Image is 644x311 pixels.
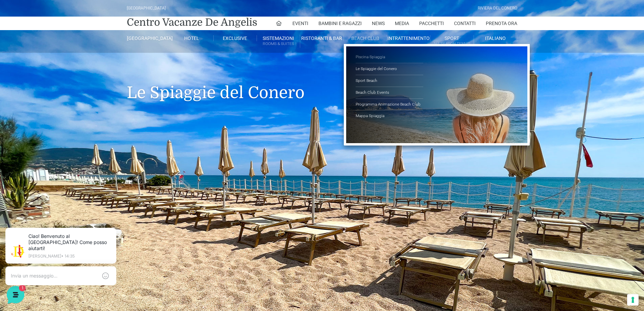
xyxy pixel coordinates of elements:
p: [PERSON_NAME] • 14:35 [32,35,115,39]
button: 1Messaggi [47,217,89,233]
img: light [11,66,24,79]
span: [PERSON_NAME] [28,65,103,72]
span: 1 [68,217,72,221]
button: Le tue preferenze relative al consenso per le tecnologie di tracciamento [627,294,639,306]
a: Media [395,17,409,30]
small: All Season Tennis [430,41,473,47]
div: [GEOGRAPHIC_DATA] [127,5,166,12]
p: Ciao! Benvenuto al [GEOGRAPHIC_DATA]! Come posso aiutarti! [28,73,103,80]
a: [DEMOGRAPHIC_DATA] tutto [60,54,124,60]
a: Prenota Ora [486,17,517,30]
p: 19 min fa [108,65,124,71]
a: Ristoranti & Bar [300,35,343,41]
a: Pacchetti [419,17,444,30]
input: Cerca un articolo... [15,127,111,134]
a: SistemazioniRooms & Suites [257,35,300,48]
a: [PERSON_NAME]Ciao! Benvenuto al [GEOGRAPHIC_DATA]! Come posso aiutarti!19 min fa1 [8,62,127,83]
a: News [372,17,385,30]
a: Beach Club Events [356,87,423,99]
a: Apri Centro Assistenza [72,112,124,118]
p: Aiuto [104,227,114,233]
a: Bambini e Ragazzi [318,17,362,30]
a: [GEOGRAPHIC_DATA] [127,35,170,41]
span: Trova una risposta [11,112,53,118]
a: Mappa Spiaggia [356,110,423,122]
a: Le Spiaggie del Conero [356,63,423,75]
button: Home [5,217,47,233]
span: Le tue conversazioni [11,54,57,60]
h1: Le Spiaggie del Conero [127,53,517,112]
span: Italiano [485,36,506,41]
a: Contatti [454,17,476,30]
a: Exclusive [214,35,257,41]
small: Rooms & Suites [257,41,300,47]
div: Riviera Del Conero [478,5,517,12]
h2: Ciao da De Angelis Resort 👋 [5,5,114,27]
a: Piscina Spiaggia [356,51,423,63]
img: light [15,25,28,39]
a: Centro Vacanze De Angelis [127,16,257,29]
button: Aiuto [88,217,130,233]
span: 1 [118,73,124,80]
span: Inizia una conversazione [44,89,100,95]
a: Intrattenimento [387,35,430,41]
iframe: Customerly Messenger Launcher [5,285,26,305]
a: Eventi [292,17,308,30]
p: Messaggi [58,227,77,233]
a: SportAll Season Tennis [430,35,474,48]
button: Inizia una conversazione [11,85,124,99]
p: Home [20,227,32,233]
a: Hotel [170,35,213,41]
p: Ciao! Benvenuto al [GEOGRAPHIC_DATA]! Come posso aiutarti! [32,14,115,32]
p: La nostra missione è rendere la tua esperienza straordinaria! [5,30,114,43]
a: Beach Club [344,35,387,41]
a: Sport Beach [356,75,423,87]
a: Programma Animazione Beach Club [356,99,423,111]
a: Italiano [474,35,517,41]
